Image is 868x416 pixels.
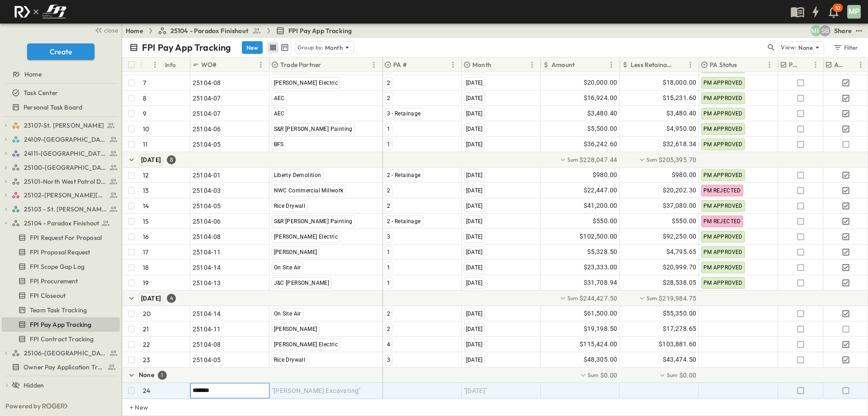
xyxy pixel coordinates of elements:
button: Filter [830,41,861,54]
span: 1 [387,264,390,271]
span: [PERSON_NAME] [274,249,317,255]
span: FPI Contract Tracking [30,335,94,344]
span: 23107-St. [PERSON_NAME] [24,121,104,130]
div: 25100-Vanguard Prep Schooltest [2,160,120,175]
span: FPI Proposal Request [30,248,90,257]
span: 25102-Christ The Redeemer Anglican Church [24,191,107,200]
span: Owner Pay Application Tracking [24,363,104,372]
span: $3,480.40 [666,108,697,119]
p: AA Processed [834,60,846,69]
span: 25104 - Paradox Finishout [170,26,249,35]
span: [DATE] [466,249,483,255]
span: $43,474.50 [663,354,697,365]
span: 25104-14 [193,263,221,272]
p: Sum [588,371,599,379]
span: Rice Drywall [274,203,306,209]
span: $16,924.00 [584,93,618,103]
a: Home [126,26,143,35]
span: 2 [387,203,390,209]
span: 3 [387,357,390,363]
button: Menu [150,59,160,70]
div: Monica Pruteanu (mpruteanu@fpibuilders.com) [811,25,821,36]
div: FPI Request For Proposaltest [2,230,120,245]
span: $3,480.40 [587,108,618,119]
span: $32,618.34 [663,139,697,149]
a: FPI Contract Tracking [2,333,118,345]
span: 3 [387,234,390,240]
span: 2 - Retainage [387,172,421,178]
p: PE Expecting [789,60,801,69]
a: FPI Pay App Tracking [2,318,118,331]
span: [DATE] [466,326,483,332]
button: Sort [323,60,333,70]
span: [DATE] [141,156,161,163]
div: 8 [167,155,176,164]
span: AEC [274,95,285,101]
span: [PERSON_NAME] [274,326,317,332]
span: 25104-13 [193,278,221,287]
p: Group by: [297,43,323,52]
span: [DATE] [466,311,483,317]
span: $18,000.00 [663,77,697,88]
div: Filter [833,43,859,53]
span: PM APPROVED [703,264,743,271]
span: PM APPROVED [703,141,743,148]
span: 25104-06 [193,217,221,226]
div: Sterling Barnett (sterling@fpibuilders.com) [820,25,830,36]
span: 1 [387,126,390,132]
div: FPI Closeouttest [2,288,120,303]
div: Info [163,57,190,72]
p: Sum [667,371,678,379]
span: PM APPROVED [703,280,743,286]
span: 25106-St. Andrews Parking Lot [24,349,107,358]
span: 25104-11 [193,248,221,257]
span: PM APPROVED [703,249,743,255]
span: 25101-North West Patrol Division [24,177,107,186]
button: New [242,41,263,54]
a: FPI Pay App Tracking [276,26,352,35]
span: Hidden [24,381,44,390]
span: On Site Air [274,264,301,271]
span: 1 [387,249,390,255]
button: Sort [144,60,154,70]
a: FPI Procurement [2,275,118,287]
span: 1 [387,141,390,148]
p: 14 [143,201,149,210]
span: [DATE] [466,341,483,348]
a: FPI Closeout [2,289,118,302]
span: $15,231.60 [663,93,697,103]
span: $48,305.00 [584,354,618,365]
p: 19 [143,278,149,287]
div: FPI Proposal Requesttest [2,245,120,259]
p: PA # [393,60,407,69]
span: 25104-08 [193,232,221,241]
span: [DATE] [466,141,483,148]
button: Sort [848,60,858,70]
nav: breadcrumbs [126,26,357,35]
p: 24 [143,386,150,395]
span: [DATE] [466,172,483,178]
span: $23,333.00 [584,262,618,273]
p: 15 [143,217,149,226]
span: $103,881.60 [659,339,696,349]
a: Team Task Tracking [2,304,118,316]
p: Sum [646,156,657,163]
span: 2 [387,311,390,317]
button: Menu [810,59,821,70]
a: 24111-[GEOGRAPHIC_DATA] [12,147,118,160]
p: WO# [201,60,217,69]
span: 4 [387,341,390,348]
p: 18 [143,263,149,272]
span: 25103 - St. [PERSON_NAME] Phase 2 [24,205,107,214]
span: PM APPROVED [703,95,743,101]
span: $20,000.00 [584,77,618,88]
span: [DATE] [141,295,161,302]
span: 25104 - Paradox Finishout [24,219,99,228]
span: [DATE] [466,357,483,363]
span: [DATE] [466,95,483,101]
span: Liberty Demolition [274,172,321,178]
div: MP [847,5,861,19]
span: 25104-05 [193,355,221,364]
span: 25104-03 [193,186,221,195]
p: 23 [143,355,150,364]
